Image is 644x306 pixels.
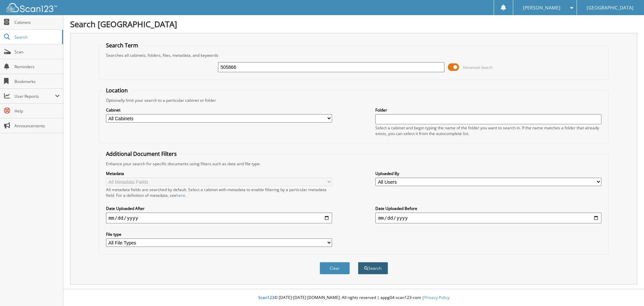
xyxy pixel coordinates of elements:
[106,213,332,223] input: start
[320,262,350,274] button: Clear
[106,231,332,237] label: File type
[523,6,560,10] span: [PERSON_NAME]
[375,171,601,176] label: Uploaded By
[176,192,185,198] a: here
[14,49,60,55] span: Scan
[424,295,449,300] a: Privacy Policy
[375,125,601,136] div: Select a cabinet and begin typing the name of the folder you want to search in. If the name match...
[14,93,55,99] span: User Reports
[106,171,332,176] label: Metadata
[14,108,60,114] span: Help
[587,6,634,10] span: [GEOGRAPHIC_DATA]
[14,64,60,70] span: Reminders
[63,290,644,306] div: © [DATE]-[DATE] [DOMAIN_NAME]. All rights reserved | appg04-scan123-com |
[358,262,388,274] button: Search
[610,274,644,306] iframe: Chat Widget
[375,107,601,113] label: Folder
[106,187,332,198] div: All metadata fields are searched by default. Select a cabinet with metadata to enable filtering b...
[103,161,605,167] div: Enhance your search for specific documents using filters such as date and file type.
[463,65,493,70] span: Advanced Search
[14,123,60,129] span: Announcements
[103,150,180,158] legend: Additional Document Filters
[106,107,332,113] label: Cabinet
[106,206,332,211] label: Date Uploaded After
[103,87,131,94] legend: Location
[103,97,605,103] div: Optionally limit your search to a particular cabinet or folder
[258,295,274,300] span: Scan123
[375,213,601,223] input: end
[70,18,637,30] h1: Search [GEOGRAPHIC_DATA]
[103,42,142,49] legend: Search Term
[14,34,59,40] span: Search
[375,206,601,211] label: Date Uploaded Before
[7,3,57,12] img: scan123-logo-white.svg
[103,52,605,58] div: Searches all cabinets, folders, files, metadata, and keywords
[14,19,60,25] span: Cabinets
[14,79,60,84] span: Bookmarks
